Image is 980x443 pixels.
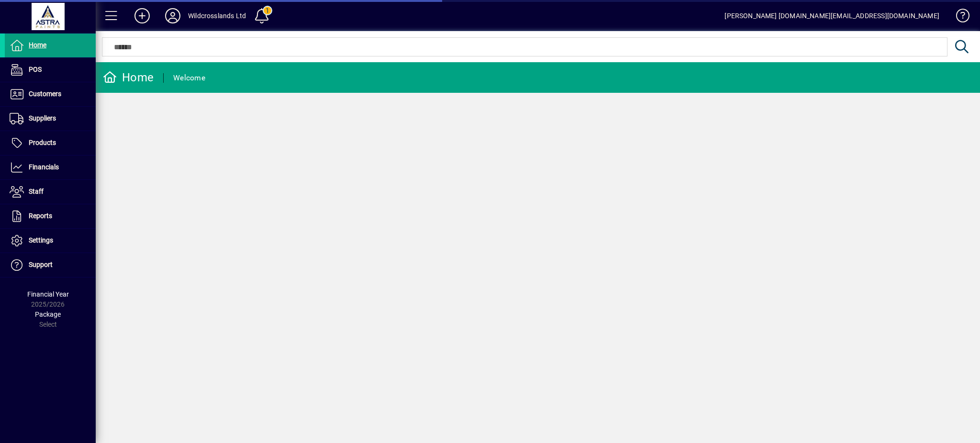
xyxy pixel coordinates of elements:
div: Home [103,70,154,85]
span: Settings [29,236,53,244]
div: Wildcrosslands Ltd [188,8,246,23]
span: Financials [29,163,59,171]
div: Welcome [173,70,205,86]
button: Add [127,7,157,24]
span: Customers [29,90,61,98]
span: Products [29,139,56,146]
a: Customers [5,82,96,106]
a: Staff [5,180,96,204]
span: Home [29,41,46,49]
a: Support [5,253,96,277]
a: Products [5,131,96,155]
a: Knowledge Base [949,2,968,33]
span: POS [29,66,42,73]
span: Support [29,261,53,268]
a: Settings [5,229,96,253]
div: [PERSON_NAME] [DOMAIN_NAME][EMAIL_ADDRESS][DOMAIN_NAME] [724,8,939,23]
a: Reports [5,204,96,228]
span: Package [35,310,61,318]
button: Profile [157,7,188,24]
a: Financials [5,155,96,179]
span: Staff [29,188,44,195]
a: Suppliers [5,107,96,131]
span: Financial Year [27,290,69,298]
span: Suppliers [29,114,56,122]
a: POS [5,58,96,82]
span: Reports [29,212,52,220]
